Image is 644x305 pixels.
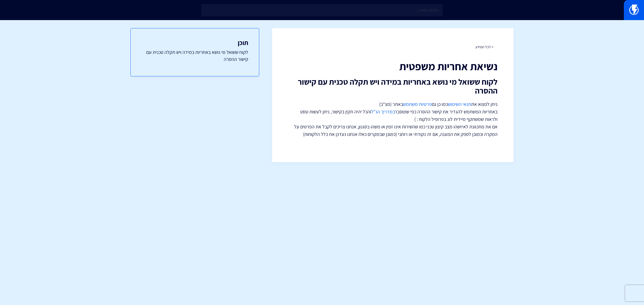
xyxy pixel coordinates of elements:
a: < לכל המידע [475,44,493,49]
h1: נשיאת אחריות משפטית [288,60,497,72]
a: במדריך הנ"ל [371,109,395,115]
a: תנאי השימוש [448,101,471,107]
h3: תוכן [141,39,248,46]
input: חיפוש מהיר... [201,4,443,16]
a: פרטיות משתמש [403,101,432,107]
a: לקוח ששואל מי נושא באחריות במידה ויש תקלה טכנית עם קישור ההסרה [141,49,248,62]
h2: לקוח ששואל מי נושא באחריות במידה ויש תקלה טכנית עם קישור ההסרה [288,77,497,95]
p: ניתן למצוא את כמו כן גם באתר (מצ"ב) באחריות המשתמש להגדיר את קישור ההסרה כפי שמוסבר והכל יהיה תקי... [288,101,497,138]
